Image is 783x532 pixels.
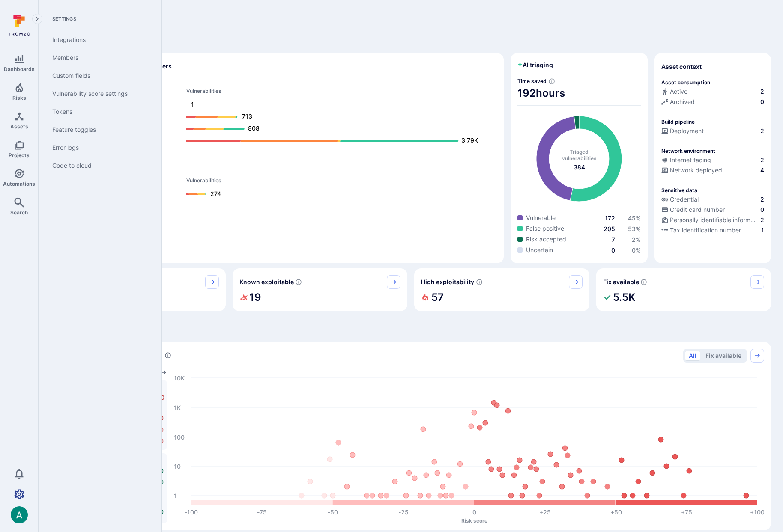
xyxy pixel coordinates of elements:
[10,209,28,216] span: Search
[661,119,695,125] p: Build pipeline
[760,166,764,175] span: 4
[174,462,181,470] text: 10
[539,508,551,516] text: +25
[670,156,711,164] span: Internet facing
[517,86,641,100] span: 192 hours
[661,166,764,176] div: Evidence that the asset is packaged and deployed somewhere
[185,508,198,516] text: -100
[628,225,641,232] a: 53%
[242,113,252,120] text: 713
[661,156,764,166] div: Evidence that an asset is internet facing
[431,289,444,306] h2: 57
[611,247,615,254] span: 0
[574,163,585,172] span: total
[661,226,764,235] a: Tax identification number1
[628,214,641,222] a: 45%
[210,190,221,197] text: 274
[186,177,497,187] th: Vulnerabilities
[661,195,699,204] div: Credential
[526,214,556,222] span: Vulnerable
[10,123,28,130] span: Assets
[670,226,741,235] span: Tax identification number
[45,121,151,139] a: Feature toggles
[164,351,171,360] div: Number of vulnerabilities in status 'Open' 'Triaged' and 'In process' grouped by score
[632,236,641,243] a: 2%
[760,195,764,204] span: 2
[661,156,764,164] a: Internet facing2
[461,517,487,523] text: Risk score
[526,224,564,233] span: False positive
[628,214,641,222] span: 45 %
[661,87,687,96] div: Active
[661,205,725,214] div: Credit card number
[45,49,151,67] a: Members
[632,247,641,254] a: 0%
[661,98,764,108] div: Code repository is archived
[670,127,704,135] span: Deployment
[670,205,725,214] span: Credit card number
[186,112,488,122] a: 713
[661,166,722,175] div: Network deployed
[628,225,641,232] span: 53 %
[11,506,28,523] img: ACg8ocLSa5mPYBaXNx3eFu_EmspyJX0laNWN7cXOFirfQ7srZveEpg=s96-c
[661,195,764,204] a: Credential2
[612,236,615,243] a: 7
[526,235,566,244] span: Risk accepted
[248,125,260,132] text: 808
[45,67,151,85] a: Custom fields
[685,351,700,361] button: All
[670,216,759,224] span: Personally identifiable information (PII)
[661,127,764,137] div: Configured deployment pipeline
[661,205,764,216] div: Evidence indicative of processing credit card numbers
[760,205,764,214] span: 0
[174,404,181,411] text: 1K
[174,433,185,440] text: 100
[51,36,771,48] span: Discover
[461,137,478,144] text: 3.79K
[661,87,764,96] a: Active2
[233,268,408,311] div: Known exploitable
[239,278,294,286] span: Known exploitable
[476,279,483,285] svg: EPSS score ≥ 0.7
[661,87,764,98] div: Commits seen in the last 180 days
[661,148,715,154] p: Network environment
[11,506,28,523] div: Arjan Dehar
[613,289,635,306] h2: 5.5K
[661,62,702,71] span: Asset context
[632,236,641,243] span: 2 %
[661,226,741,235] div: Tax identification number
[661,98,695,106] div: Archived
[661,166,764,175] a: Network deployed4
[702,351,745,361] button: Fix available
[661,216,759,224] div: Personally identifiable information (PII)
[34,15,40,23] i: Expand navigation menu
[760,216,764,224] span: 2
[186,124,488,134] a: 808
[186,100,488,110] a: 1
[186,136,488,146] a: 3.79K
[604,225,615,232] a: 205
[596,268,771,311] div: Fix available
[45,31,151,49] a: Integrations
[670,166,722,175] span: Network deployed
[257,508,267,516] text: -75
[186,87,497,98] th: Vulnerabilities
[414,268,589,311] div: High exploitability
[661,156,711,164] div: Internet facing
[605,214,615,222] a: 172
[610,508,622,516] text: +50
[526,246,553,254] span: Uncertain
[12,95,26,101] span: Risks
[640,279,647,285] svg: Vulnerabilities with fix available
[191,101,194,108] text: 1
[761,226,764,235] span: 1
[661,79,710,86] p: Asset consumption
[760,127,764,135] span: 2
[750,508,765,516] text: +100
[517,78,547,84] span: Time saved
[661,127,704,135] div: Deployment
[670,87,687,96] span: Active
[632,247,641,254] span: 0 %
